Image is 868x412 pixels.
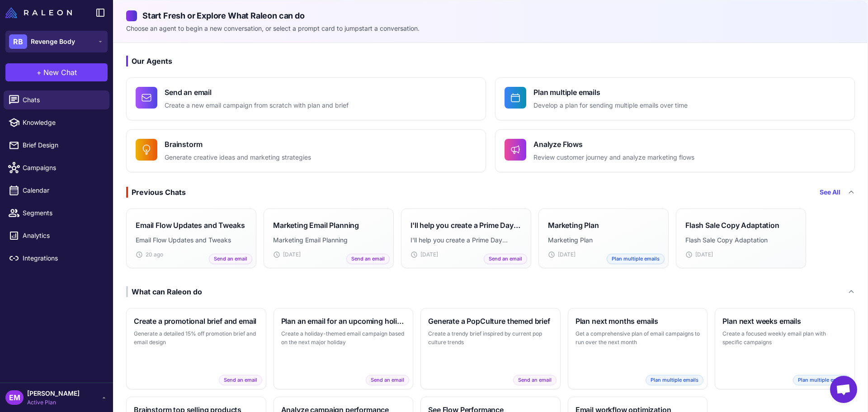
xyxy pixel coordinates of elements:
h2: Start Fresh or Explore What Raleon can do [126,9,855,22]
span: Integrations [23,253,102,263]
p: Flash Sale Copy Adaptation [685,235,797,245]
p: Choose an agent to begin a new conversation, or select a prompt card to jumpstart a conversation. [126,24,855,33]
img: Raleon Logo [5,7,72,18]
button: BrainstormGenerate creative ideas and marketing strategies [126,129,486,172]
span: Chats [23,95,102,105]
div: EM [5,390,24,405]
div: Previous Chats [126,187,186,198]
a: Chats [4,90,109,109]
a: Calendar [4,181,109,200]
h3: Email Flow Updates and Tweaks [136,220,245,231]
span: Brief Design [23,140,102,150]
span: New Chat [43,67,77,78]
div: What can Raleon do [126,286,202,297]
a: See All [820,187,840,197]
span: Plan multiple emails [607,254,665,264]
h3: Our Agents [126,56,855,66]
button: +New Chat [5,63,108,81]
h3: Generate a PopCulture themed brief [428,316,553,327]
h3: I'll help you create a Prime Day campaign for Revenge Body. Let's start with a compelling email anno [410,220,522,231]
a: Brief Design [4,136,109,155]
p: Create a focused weekly email plan with specific campaigns [722,329,847,347]
h4: Brainstorm [165,139,311,150]
span: Knowledge [23,118,102,128]
span: Plan multiple emails [793,375,851,385]
h4: Plan multiple emails [533,87,688,98]
div: [DATE] [410,251,522,259]
p: Review customer journey and analyze marketing flows [533,152,694,163]
h3: Flash Sale Copy Adaptation [685,220,779,231]
button: Create a promotional brief and emailGenerate a detailed 15% off promotion brief and email designS... [126,308,266,389]
p: I'll help you create a Prime Day campaign for Revenge Body. Let's start with a compelling email anno [410,235,522,245]
h3: Plan next weeks emails [722,316,847,327]
span: Send an email [366,375,409,385]
p: Develop a plan for sending multiple emails over time [533,100,688,111]
span: Send an email [346,254,390,264]
button: Plan next weeks emailsCreate a focused weekly email plan with specific campaignsPlan multiple emails [715,308,855,389]
button: Generate a PopCulture themed briefCreate a trendy brief inspired by current pop culture trendsSen... [420,308,561,389]
span: Send an email [484,254,527,264]
span: Calendar [23,185,102,195]
p: Get a comprehensive plan of email campaigns to run over the next month [576,329,700,347]
p: Create a new email campaign from scratch with plan and brief [165,100,349,111]
button: Analyze FlowsReview customer journey and analyze marketing flows [495,129,855,172]
div: [DATE] [685,251,797,259]
p: Generate a detailed 15% off promotion brief and email design [134,329,259,347]
div: 20 ago [136,251,247,259]
a: Segments [4,204,109,223]
span: Send an email [513,375,557,385]
button: Plan multiple emailsDevelop a plan for sending multiple emails over time [495,77,855,120]
div: [DATE] [273,251,384,259]
span: Revenge Body [31,37,75,47]
h3: Plan an email for an upcoming holiday [281,316,406,327]
p: Email Flow Updates and Tweaks [136,235,247,245]
p: Marketing Email Planning [273,235,384,245]
p: Generate creative ideas and marketing strategies [165,152,311,163]
span: Segments [23,208,102,218]
span: Send an email [219,375,262,385]
h4: Send an email [165,87,349,98]
button: Send an emailCreate a new email campaign from scratch with plan and brief [126,77,486,120]
div: [DATE] [548,251,659,259]
span: + [37,67,42,78]
a: Integrations [4,249,109,268]
div: RB [9,34,27,49]
h3: Plan next months emails [576,316,700,327]
div: Chat abierto [830,376,857,403]
h3: Marketing Plan [548,220,599,231]
button: Plan next months emailsGet a comprehensive plan of email campaigns to run over the next monthPlan... [568,308,708,389]
button: RBRevenge Body [5,31,108,52]
a: Raleon Logo [5,7,75,18]
p: Create a holiday-themed email campaign based on the next major holiday [281,329,406,347]
h3: Marketing Email Planning [273,220,359,231]
h4: Analyze Flows [533,139,694,150]
a: Analytics [4,226,109,245]
span: [PERSON_NAME] [27,388,80,398]
a: Knowledge [4,113,109,132]
p: Create a trendy brief inspired by current pop culture trends [428,329,553,347]
span: Active Plan [27,398,80,407]
span: Campaigns [23,163,102,173]
button: Plan an email for an upcoming holidayCreate a holiday-themed email campaign based on the next maj... [274,308,414,389]
p: Marketing Plan [548,235,659,245]
span: Analytics [23,231,102,241]
a: Campaigns [4,158,109,177]
span: Send an email [209,254,252,264]
h3: Create a promotional brief and email [134,316,259,327]
span: Plan multiple emails [646,375,703,385]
